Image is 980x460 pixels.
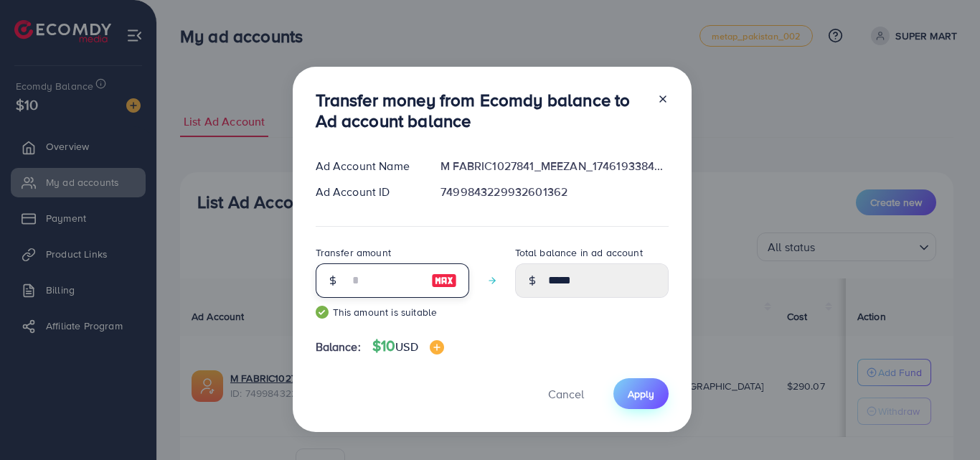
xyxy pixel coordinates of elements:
button: Apply [613,378,669,409]
img: image [431,272,457,289]
span: Balance: [316,339,361,355]
small: This amount is suitable [316,305,469,319]
button: Cancel [530,378,602,409]
label: Total balance in ad account [515,245,643,260]
img: image [430,340,444,355]
span: Apply [628,387,654,401]
span: Cancel [548,386,584,402]
label: Transfer amount [316,245,391,260]
div: Ad Account ID [304,184,430,200]
span: USD [395,339,418,355]
h4: $10 [372,337,444,355]
h3: Transfer money from Ecomdy balance to Ad account balance [316,90,646,131]
iframe: Chat [919,395,969,449]
div: M FABRIC1027841_MEEZAN_1746193384004 [429,158,679,174]
div: Ad Account Name [304,158,430,174]
div: 7499843229932601362 [429,184,679,200]
img: guide [316,306,329,319]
